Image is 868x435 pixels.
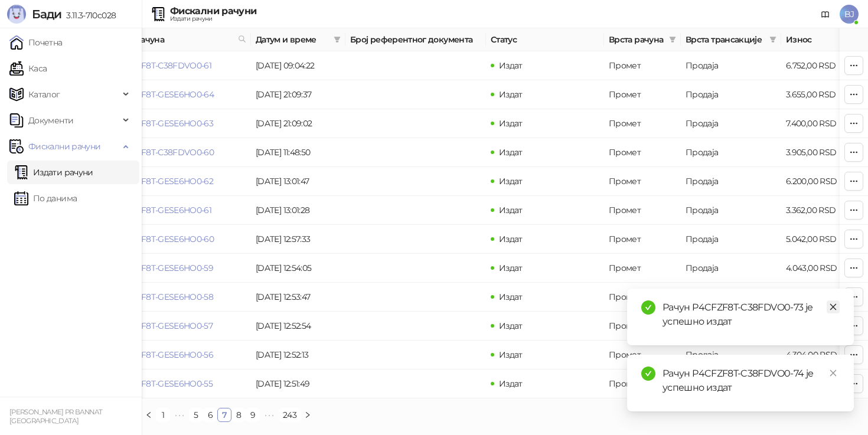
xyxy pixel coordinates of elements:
td: Продаја [681,225,781,254]
span: Издат [499,263,523,273]
span: right [304,411,311,418]
th: Врста рачуна [604,28,681,51]
span: filter [334,36,341,43]
td: P4CFZF8T-GESE6HO0-60 [110,225,251,254]
td: [DATE] 12:52:13 [251,341,345,369]
span: Издат [499,378,523,389]
td: P4CFZF8T-GESE6HO0-55 [110,369,251,398]
a: P4CFZF8T-GESE6HO0-61 [115,205,211,215]
a: 5 [190,408,203,421]
div: Издати рачуни [170,16,256,22]
li: Претходних 5 Страна [170,408,189,422]
span: Издат [499,349,523,360]
th: Статус [486,28,604,51]
li: 5 [189,408,203,422]
span: Издат [499,234,523,244]
td: [DATE] 12:52:54 [251,312,345,341]
span: left [145,411,152,418]
a: P4CFZF8T-GESE6HO0-63 [115,118,213,129]
span: Врста рачуна [609,33,664,46]
div: Рачун P4CFZF8T-C38FDVO0-74 је успешно издат [663,367,840,395]
a: P4CFZF8T-GESE6HO0-60 [115,234,214,244]
img: Logo [7,5,26,24]
span: Издат [499,89,523,100]
th: Број рачуна [110,28,251,51]
span: Врста трансакције [686,33,765,46]
a: 7 [218,408,231,421]
td: [DATE] 13:01:47 [251,167,345,196]
span: filter [769,36,776,43]
a: P4CFZF8T-C38FDVO0-61 [115,60,211,71]
span: Издат [499,320,523,331]
a: P4CFZF8T-GESE6HO0-58 [115,292,213,302]
span: ••• [260,408,279,422]
span: filter [667,31,678,48]
a: P4CFZF8T-C38FDVO0-60 [115,147,214,158]
td: Промет [604,167,681,196]
span: Износ [786,33,847,46]
td: Продаја [681,138,781,167]
span: Издат [499,176,523,187]
td: P4CFZF8T-C38FDVO0-61 [110,51,251,80]
span: Документи [28,109,73,132]
td: Промет [604,51,681,80]
li: 8 [231,408,246,422]
span: ••• [170,408,189,422]
span: filter [669,36,676,43]
td: [DATE] 12:54:05 [251,254,345,283]
td: Продаја [681,167,781,196]
button: left [142,408,156,422]
td: P4CFZF8T-GESE6HO0-59 [110,254,251,283]
a: 243 [279,408,300,421]
td: [DATE] 13:01:28 [251,196,345,225]
td: 7.400,00 RSD [781,109,864,138]
td: 8.198,00 RSD [781,283,864,312]
td: P4CFZF8T-GESE6HO0-56 [110,341,251,369]
a: P4CFZF8T-GESE6HO0-56 [115,349,213,360]
td: [DATE] 21:09:37 [251,80,345,109]
a: 8 [232,408,245,421]
span: check-circle [641,300,655,315]
td: Промет [604,283,681,312]
td: Промет [604,369,681,398]
td: P4CFZF8T-GESE6HO0-61 [110,196,251,225]
small: [PERSON_NAME] PR BANNAT [GEOGRAPHIC_DATA] [9,408,102,425]
a: По данима [14,187,77,210]
td: [DATE] 12:53:47 [251,283,345,312]
td: P4CFZF8T-GESE6HO0-63 [110,109,251,138]
td: Промет [604,109,681,138]
td: Продаја [681,80,781,109]
td: Продаја [681,196,781,225]
a: 9 [246,408,259,421]
li: 6 [203,408,217,422]
td: [DATE] 09:04:22 [251,51,345,80]
span: close [829,303,837,311]
a: 1 [156,408,169,421]
td: P4CFZF8T-GESE6HO0-57 [110,312,251,341]
span: Издат [499,147,523,158]
td: [DATE] 21:09:02 [251,109,345,138]
li: Следећа страна [301,408,315,422]
td: Промет [604,196,681,225]
span: BJ [840,5,859,24]
a: Издати рачуни [14,161,93,184]
td: Продаја [681,51,781,80]
span: 3.11.3-710c028 [61,10,116,21]
span: Издат [499,292,523,302]
span: Датум и време [256,33,329,46]
td: P4CFZF8T-C38FDVO0-60 [110,138,251,167]
span: Фискални рачуни [28,135,100,158]
div: Фискални рачуни [170,6,256,16]
td: P4CFZF8T-GESE6HO0-58 [110,283,251,312]
td: 6.752,00 RSD [781,51,864,80]
th: Број референтног документа [345,28,486,51]
td: [DATE] 11:48:50 [251,138,345,167]
td: 3.655,00 RSD [781,80,864,109]
span: Каталог [28,83,60,106]
td: P4CFZF8T-GESE6HO0-62 [110,167,251,196]
span: filter [331,31,343,48]
td: Промет [604,254,681,283]
td: Промет [604,225,681,254]
td: Промет [604,138,681,167]
td: [DATE] 12:57:33 [251,225,345,254]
